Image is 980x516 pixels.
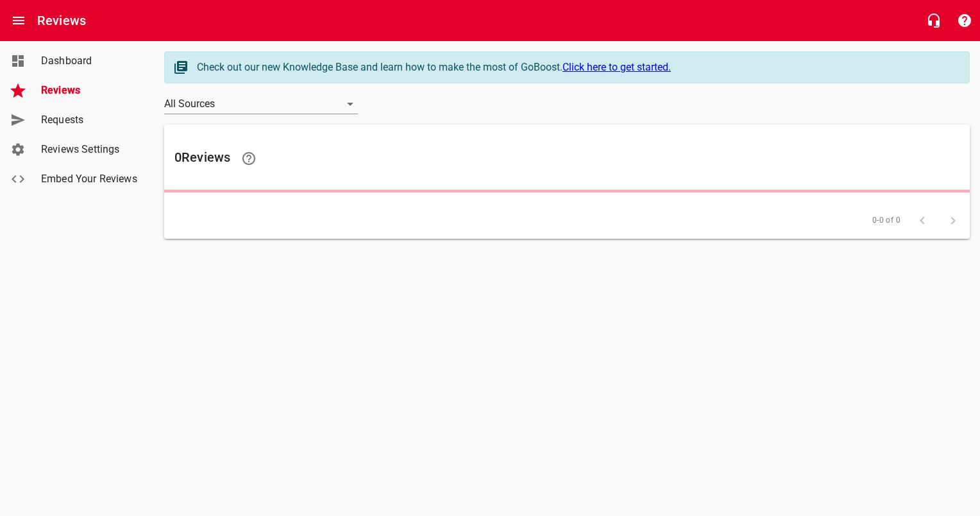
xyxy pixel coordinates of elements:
button: Live Chat [918,5,949,36]
span: Reviews [41,83,139,98]
a: Learn facts about why reviews are important [233,143,264,174]
button: Support Portal [949,5,980,36]
h6: Reviews [37,10,86,31]
h6: 0 Review s [174,143,959,174]
span: Requests [41,112,139,128]
span: Reviews Settings [41,142,139,157]
span: Dashboard [41,53,139,69]
a: Click here to get started. [562,61,671,73]
span: 0-0 of 0 [872,214,900,227]
div: Check out our new Knowledge Base and learn how to make the most of GoBoost. [197,60,956,75]
div: All Sources [164,94,358,114]
button: Open drawer [3,5,34,36]
span: Embed Your Reviews [41,171,139,187]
